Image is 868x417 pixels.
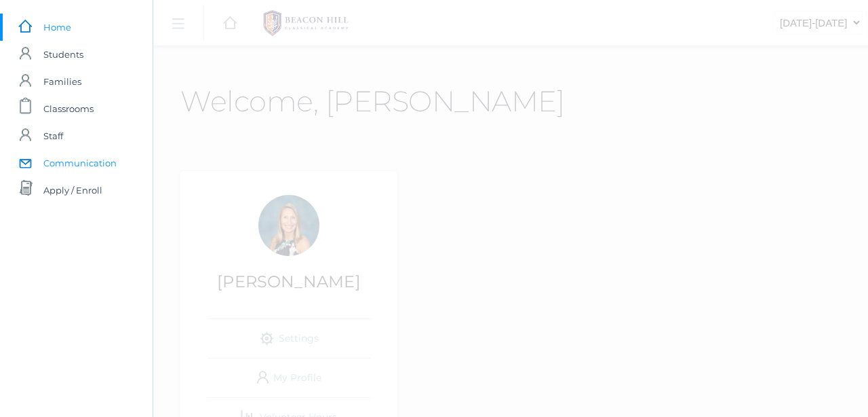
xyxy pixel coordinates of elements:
span: Families [43,68,81,95]
span: Classrooms [43,95,94,122]
span: Home [43,14,71,41]
span: Apply / Enroll [43,177,102,204]
span: Communication [43,149,117,177]
span: Students [43,41,83,68]
span: Staff [43,122,63,149]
